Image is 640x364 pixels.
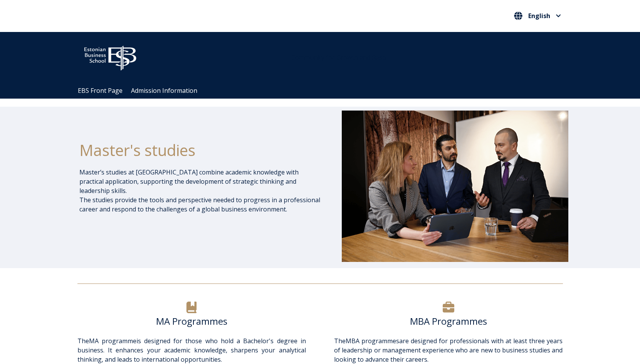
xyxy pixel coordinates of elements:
a: MA programme [89,337,136,345]
span: The is designed for those who hold a Bachelor's degree in business. It enhances your academic kno... [77,337,306,364]
a: MBA programmes [346,337,399,345]
h6: MBA Programmes [334,315,563,327]
span: The are designed for professionals with at least three years of leadership or management experien... [334,337,563,364]
img: DSC_1073 [342,111,568,262]
span: Community for Growth and Resp [291,53,386,62]
div: Navigation Menu [74,83,574,99]
h6: MA Programmes [77,315,306,327]
h1: Master's studies [79,141,321,160]
button: English [512,10,563,22]
span: English [528,13,550,19]
a: EBS Front Page [78,86,123,95]
a: Admission Information [131,86,197,95]
img: ebs_logo2016_white [77,40,143,73]
p: Master’s studies at [GEOGRAPHIC_DATA] combine academic knowledge with practical application, supp... [79,168,321,214]
nav: Select your language [512,10,563,22]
